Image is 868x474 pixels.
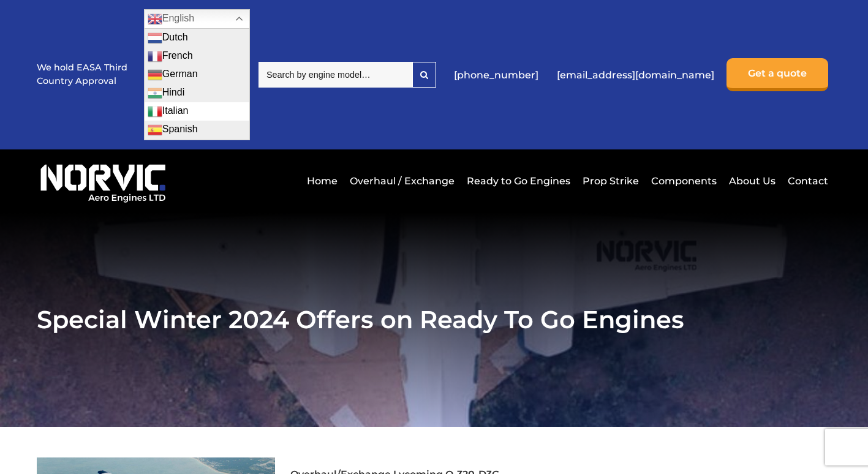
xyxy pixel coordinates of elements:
a: French [145,47,249,66]
a: Italian [145,102,249,121]
img: hi [148,86,162,100]
img: Norvic Aero Engines logo [37,159,169,203]
p: We hold EASA Third Country Approval [37,61,129,88]
input: Search by engine model… [259,62,412,88]
h1: Special Winter 2024 Offers on Ready To Go Engines [37,304,832,334]
img: nl [148,31,162,45]
a: Prop Strike [579,166,642,196]
a: Overhaul / Exchange [347,166,458,196]
a: Contact [785,166,828,196]
img: fr [148,49,162,64]
a: German [145,66,249,84]
a: [PHONE_NUMBER] [448,60,545,90]
a: Components [648,166,720,196]
img: it [148,104,162,119]
img: en [148,12,162,26]
img: es [148,122,162,137]
a: Dutch [145,29,249,47]
a: Ready to Go Engines [464,166,573,196]
img: de [148,67,162,82]
a: Home [304,166,341,196]
a: Hindi [145,84,249,102]
a: English [144,9,250,29]
a: About Us [726,166,779,196]
a: [EMAIL_ADDRESS][DOMAIN_NAME] [551,60,720,90]
a: Spanish [145,121,249,139]
a: Get a quote [726,58,828,91]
